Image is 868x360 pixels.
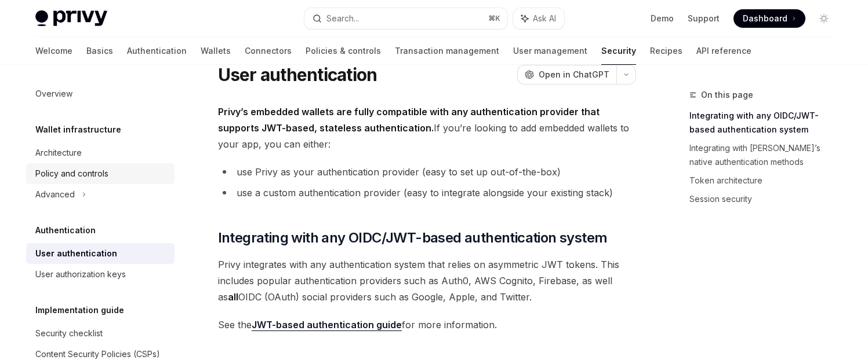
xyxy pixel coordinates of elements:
div: Security checklist [35,326,103,340]
div: Overview [35,87,72,101]
span: If you’re looking to add embedded wallets to your app, you can either: [218,104,636,152]
div: Architecture [35,146,82,160]
img: light logo [35,10,107,27]
a: Security [601,37,636,65]
h1: User authentication [218,64,377,85]
a: JWT-based authentication guide [252,319,402,331]
a: Token architecture [689,171,842,190]
a: Connectors [245,37,292,65]
li: use a custom authentication provider (easy to integrate alongside your existing stack) [218,185,636,201]
div: Policy and controls [35,167,108,181]
div: User authentication [35,247,117,260]
a: Security checklist [26,323,175,344]
h5: Wallet infrastructure [35,123,121,137]
a: User authentication [26,243,175,264]
a: Session security [689,190,842,208]
span: Dashboard [743,13,787,24]
a: Policies & controls [306,37,381,65]
a: Authentication [127,37,187,65]
h5: Implementation guide [35,303,124,317]
a: Integrating with [PERSON_NAME]’s native authentication methods [689,139,842,171]
span: On this page [701,88,753,102]
a: Wallets [201,37,231,65]
a: Basics [86,37,113,65]
h5: Authentication [35,223,96,237]
a: Welcome [35,37,72,65]
div: User authorization keys [35,267,126,281]
a: Dashboard [733,9,805,28]
a: Support [688,13,720,24]
a: Transaction management [395,37,499,65]
div: Advanced [35,188,75,201]
button: Toggle dark mode [815,9,833,28]
span: Ask AI [533,13,556,24]
span: Integrating with any OIDC/JWT-based authentication system [218,229,608,247]
strong: Privy’s embedded wallets are fully compatible with any authentication provider that supports JWT-... [218,106,600,134]
button: Ask AI [513,8,564,29]
a: Policy and controls [26,163,175,184]
a: User management [513,37,587,65]
a: Integrating with any OIDC/JWT-based authentication system [689,106,842,139]
a: Recipes [650,37,682,65]
button: Open in ChatGPT [517,65,616,85]
strong: all [228,291,238,303]
div: Search... [326,12,359,25]
li: use Privy as your authentication provider (easy to set up out-of-the-box) [218,164,636,180]
button: Search...⌘K [304,8,507,29]
a: Demo [651,13,674,24]
a: Architecture [26,142,175,163]
a: User authorization keys [26,264,175,285]
span: See the for more information. [218,317,636,333]
span: ⌘ K [488,14,500,23]
span: Privy integrates with any authentication system that relies on asymmetric JWT tokens. This includ... [218,256,636,305]
a: Overview [26,83,175,104]
a: API reference [696,37,751,65]
span: Open in ChatGPT [539,69,609,80]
